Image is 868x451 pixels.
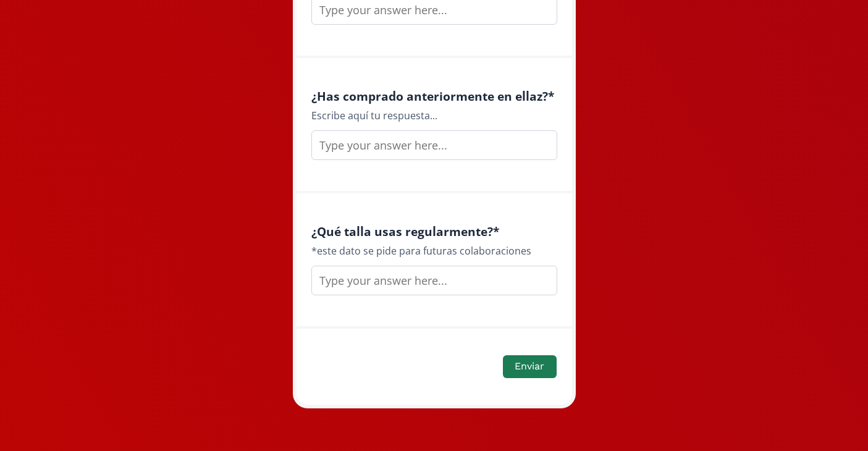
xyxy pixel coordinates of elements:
div: *este dato se pide para futuras colaboraciones [311,243,557,258]
div: Escribe aquí tu respuesta... [311,108,557,123]
h4: ¿Has comprado anteriormente en ellaz? * [311,89,557,103]
button: Enviar [503,355,556,378]
h4: ¿Qué talla usas regularmente? * [311,224,557,238]
input: Type your answer here... [311,130,557,160]
input: Type your answer here... [311,266,557,295]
